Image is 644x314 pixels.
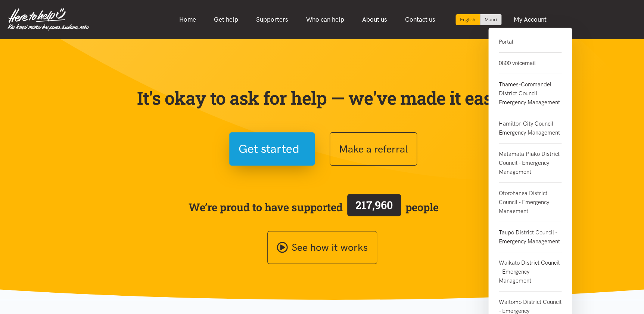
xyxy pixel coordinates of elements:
[396,12,444,28] a: Contact us
[499,74,561,113] a: Thames-Coromandel District Council Emergency Management
[455,14,480,25] div: Current language
[343,193,405,222] a: 217,960
[499,144,561,183] a: Matamata Piako District Council - Emergency Management
[330,132,417,166] button: Make a referral
[355,198,393,212] span: 217,960
[353,12,396,28] a: About us
[247,12,297,28] a: Supporters
[7,8,89,31] img: Home
[499,222,561,252] a: Taupō District Council - Emergency Management
[239,139,299,158] span: Get started
[455,14,502,25] div: Language toggle
[480,14,501,25] a: Switch to Te Reo Māori
[170,12,205,28] a: Home
[499,183,561,222] a: Otorohanga District Council - Emergency Managment
[505,12,556,28] a: My Account
[499,37,561,53] a: Portal
[136,87,509,109] p: It's okay to ask for help — we've made it easy!
[189,193,439,222] span: We’re proud to have supported people
[499,113,561,144] a: Hamilton City Council - Emergency Management
[267,231,377,264] a: See how it works
[297,12,353,28] a: Who can help
[499,53,561,74] a: 0800 voicemail
[229,132,315,166] button: Get started
[205,12,247,28] a: Get help
[499,252,561,292] a: Waikato District Council - Emergency Management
